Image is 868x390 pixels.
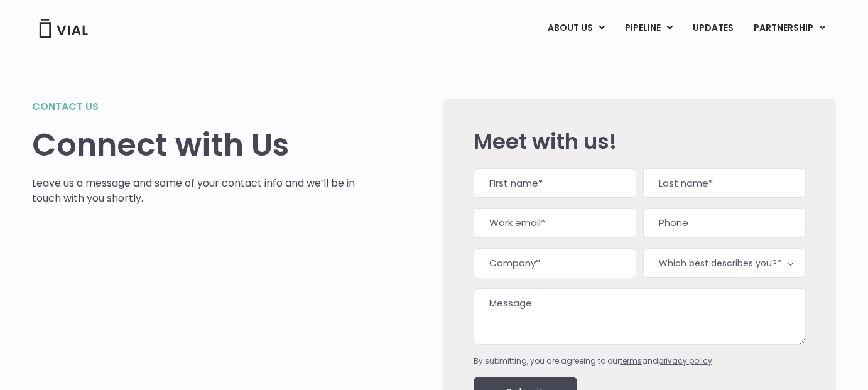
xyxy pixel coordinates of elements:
[32,176,355,206] p: Leave us a message and some of your contact info and we’ll be in touch with you shortly.
[38,19,89,38] img: Vial Logo
[538,18,614,39] a: ABOUT USMenu Toggle
[474,355,806,367] div: By submitting, you are agreeing to our and
[474,248,636,278] input: Company*
[643,208,806,238] input: Phone
[32,127,355,163] h1: Connect with Us
[474,208,636,238] input: Work email*
[474,129,806,153] h2: Meet with us!
[643,248,806,278] span: Which best describes you?*
[620,355,642,366] a: terms
[658,355,712,366] a: privacy policy
[643,168,806,198] input: Last name*
[615,18,682,39] a: PIPELINEMenu Toggle
[744,18,835,39] a: PARTNERSHIPMenu Toggle
[474,168,636,198] input: First name*
[683,18,743,39] a: UPDATES
[32,99,355,114] h2: Contact us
